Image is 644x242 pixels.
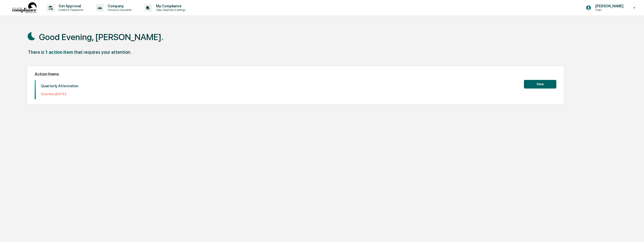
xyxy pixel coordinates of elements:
p: Company [104,4,134,8]
p: Get Approval [54,4,86,8]
p: Content & Transactions [54,8,86,12]
p: [PERSON_NAME] [591,4,626,8]
h2: Action Items [35,72,556,77]
div: 1 action item [45,49,73,55]
button: View [524,80,556,89]
p: Policies & Documents [104,8,134,12]
p: Users [591,8,626,12]
img: logo [12,2,36,14]
p: My Compliance [152,4,188,8]
h1: Good Evening, [PERSON_NAME]. [39,32,163,42]
p: Quarterly Attestation [41,84,78,88]
p: Overdue: [DATE] [41,92,78,96]
a: View [524,81,556,86]
div: that requires your attention. [74,49,131,55]
p: Data, Deadlines & Settings [152,8,188,12]
div: There is [28,49,44,55]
